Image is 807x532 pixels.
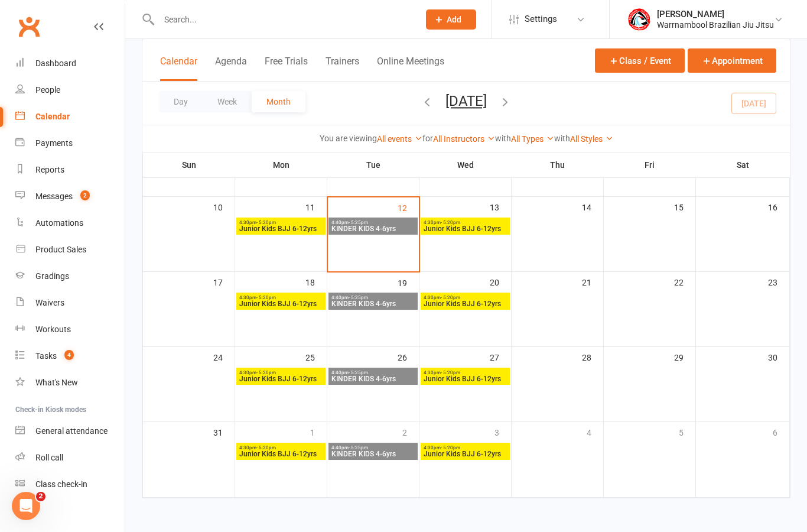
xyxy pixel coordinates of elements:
span: Junior Kids BJJ 6-12yrs [423,225,507,232]
span: 4:30pm [239,295,323,300]
a: Tasks 4 [15,343,125,369]
div: 21 [582,272,603,291]
span: 4:30pm [423,295,507,300]
input: Search... [155,11,411,28]
div: 28 [582,347,603,366]
div: 14 [582,197,603,216]
span: - 5:25pm [349,445,368,450]
div: Waivers [35,298,64,307]
div: 15 [674,197,695,216]
span: 2 [80,190,90,200]
strong: You are viewing [320,134,377,143]
strong: with [495,134,511,143]
a: What's New [15,369,125,396]
div: 22 [674,272,695,291]
div: 31 [213,422,235,442]
div: Calendar [35,112,70,121]
div: Workouts [35,325,71,334]
button: Free Trials [265,56,308,81]
span: - 5:25pm [349,370,368,375]
th: Sat [696,153,790,177]
span: Junior Kids BJJ 6-12yrs [423,375,507,382]
strong: for [422,134,433,143]
div: 12 [398,197,419,217]
a: Gradings [15,263,125,290]
a: Payments [15,130,125,157]
a: Product Sales [15,236,125,263]
a: People [15,77,125,103]
a: Reports [15,157,125,183]
div: Messages [35,192,73,201]
div: 20 [490,272,511,291]
a: Roll call [15,445,125,471]
a: Workouts [15,316,125,343]
span: KINDER KIDS 4-6yrs [331,375,415,382]
th: Mon [235,153,327,177]
div: People [35,85,60,95]
div: Roll call [35,453,63,462]
a: All Styles [570,134,613,144]
th: Thu [512,153,604,177]
span: Junior Kids BJJ 6-12yrs [239,225,323,232]
span: 4:30pm [423,370,507,375]
div: What's New [35,378,78,387]
span: 4:30pm [239,370,323,375]
span: - 5:20pm [256,370,276,375]
a: All Types [511,134,554,144]
button: [DATE] [445,93,487,109]
span: Junior Kids BJJ 6-12yrs [423,300,507,307]
div: 29 [674,347,695,366]
span: KINDER KIDS 4-6yrs [331,225,415,232]
iframe: Intercom live chat [12,492,40,520]
button: Appointment [688,48,776,73]
div: 1 [310,422,327,442]
button: Online Meetings [377,56,444,81]
div: 3 [494,422,511,442]
a: Waivers [15,290,125,316]
div: 18 [305,272,327,291]
div: Reports [35,165,64,174]
div: Automations [35,218,83,228]
a: All Instructors [433,134,495,144]
div: Tasks [35,351,57,361]
div: 5 [679,422,695,442]
button: Trainers [326,56,359,81]
span: KINDER KIDS 4-6yrs [331,300,415,307]
div: 6 [773,422,789,442]
div: 19 [398,273,419,292]
span: - 5:20pm [256,220,276,225]
button: Month [252,91,305,112]
a: Class kiosk mode [15,471,125,498]
span: - 5:25pm [349,220,368,225]
span: 4:30pm [423,445,507,450]
div: General attendance [35,426,108,436]
div: 4 [587,422,603,442]
div: 2 [402,422,419,442]
span: Junior Kids BJJ 6-12yrs [239,450,323,458]
button: Agenda [215,56,247,81]
button: Calendar [160,56,197,81]
span: Junior Kids BJJ 6-12yrs [239,375,323,382]
div: 24 [213,347,235,366]
th: Sun [143,153,235,177]
a: Clubworx [14,12,44,41]
div: 25 [305,347,327,366]
div: Gradings [35,271,69,281]
span: 4:40pm [331,295,415,300]
span: Settings [525,6,557,33]
div: 27 [490,347,511,366]
div: [PERSON_NAME] [657,9,774,20]
th: Wed [419,153,512,177]
span: 4:30pm [239,445,323,450]
span: - 5:20pm [256,445,276,450]
div: 13 [490,197,511,216]
div: 16 [768,197,789,216]
span: 4:40pm [331,220,415,225]
button: Add [426,9,476,30]
span: Junior Kids BJJ 6-12yrs [423,450,507,458]
span: 4:40pm [331,370,415,375]
div: Warrnambool Brazilian Jiu Jitsu [657,20,774,30]
span: - 5:20pm [441,295,460,300]
button: Class / Event [595,48,685,73]
span: Add [447,15,461,24]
